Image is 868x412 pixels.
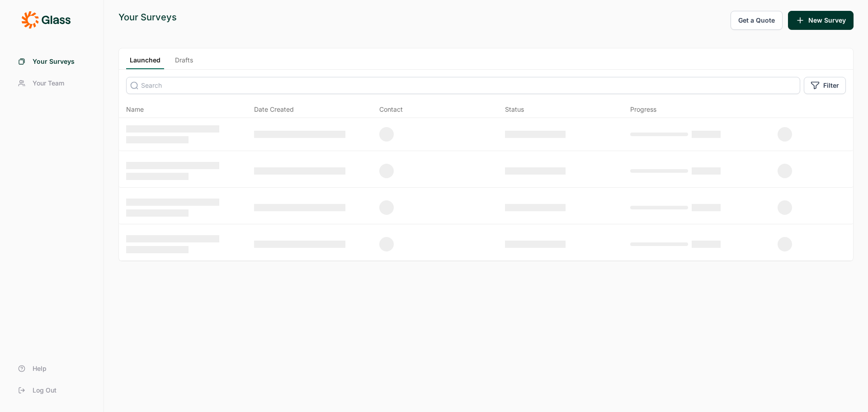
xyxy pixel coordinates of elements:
span: Log Out [33,386,57,395]
div: Contact [379,105,403,114]
span: Filter [823,81,839,90]
span: Help [33,364,47,373]
div: Status [505,105,524,114]
a: Launched [126,56,164,69]
input: Search [126,77,800,94]
div: Progress [630,105,656,114]
a: Drafts [171,56,197,69]
button: Get a Quote [731,11,783,30]
span: Your Team [33,79,64,88]
button: New Survey [788,11,854,30]
span: Your Surveys [33,57,75,66]
div: Your Surveys [118,11,177,24]
span: Date Created [254,105,294,114]
span: Name [126,105,144,114]
button: Filter [804,77,846,94]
